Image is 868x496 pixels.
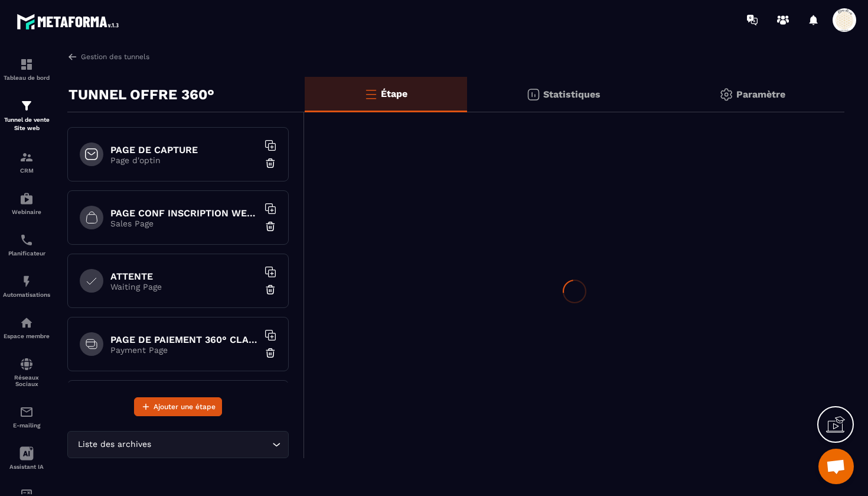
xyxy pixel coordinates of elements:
[110,282,258,291] p: Waiting Page
[818,449,854,484] div: Ouvrir le chat
[364,87,378,101] img: bars-o.4a397970.svg
[110,144,258,155] h6: PAGE DE CAPTURE
[3,116,50,132] p: Tunnel de vente Site web
[3,48,50,90] a: formationformationTableau de bord
[3,167,50,174] p: CRM
[3,250,50,257] p: Planificateur
[3,141,50,183] a: formationformationCRM
[3,90,50,141] a: formationformationTunnel de vente Site web
[19,192,34,206] img: automations
[3,291,50,298] p: Automatisations
[265,284,276,296] img: trash
[19,150,34,164] img: formation
[19,99,34,113] img: formation
[19,316,34,330] img: automations
[154,401,216,413] span: Ajouter une étape
[3,437,50,479] a: Assistant IA
[3,307,50,348] a: automationsautomationsEspace membre
[110,345,258,355] p: Payment Page
[19,405,34,419] img: email
[75,438,154,451] span: Liste des archives
[381,88,407,99] p: Étape
[736,89,785,100] p: Paramètre
[67,51,149,62] a: Gestion des tunnels
[3,396,50,437] a: emailemailE-mailing
[19,274,34,288] img: automations
[719,87,733,102] img: setting-gr.5f69749f.svg
[3,374,50,387] p: Réseaux Sociaux
[265,221,276,232] img: trash
[68,83,214,106] p: TUNNEL OFFRE 360°
[134,397,222,416] button: Ajouter une étape
[110,155,258,165] p: Page d'optin
[110,334,258,345] h6: PAGE DE PAIEMENT 360° CLASSIQUE
[3,265,50,307] a: automationsautomationsAutomatisations
[67,431,289,458] div: Search for option
[3,333,50,339] p: Espace membre
[17,11,123,33] img: logo
[526,87,540,102] img: stats.20deebd0.svg
[110,208,258,219] h6: PAGE CONF INSCRIPTION WEBINAIRE
[154,438,269,451] input: Search for option
[543,89,601,100] p: Statistiques
[3,224,50,265] a: schedulerschedulerPlanificateur
[3,463,50,470] p: Assistant IA
[3,348,50,396] a: social-networksocial-networkRéseaux Sociaux
[19,57,34,72] img: formation
[3,422,50,429] p: E-mailing
[265,347,276,359] img: trash
[3,209,50,215] p: Webinaire
[67,51,78,62] img: arrow
[19,233,34,247] img: scheduler
[19,357,34,371] img: social-network
[3,183,50,224] a: automationsautomationsWebinaire
[265,157,276,169] img: trash
[3,74,50,81] p: Tableau de bord
[110,219,258,228] p: Sales Page
[110,271,258,282] h6: ATTENTE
